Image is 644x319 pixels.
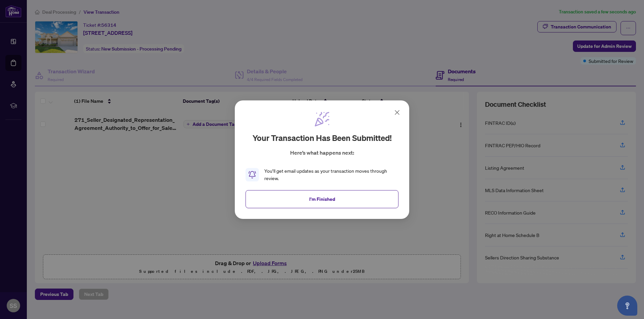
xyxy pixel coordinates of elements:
[290,149,354,157] p: Here’s what happens next:
[264,167,398,182] div: You’ll get email updates as your transaction moves through review.
[253,133,392,143] h2: Your transaction has been submitted!
[617,296,637,316] button: Open asap
[309,193,335,204] span: I'm Finished
[246,190,398,208] button: I'm Finished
